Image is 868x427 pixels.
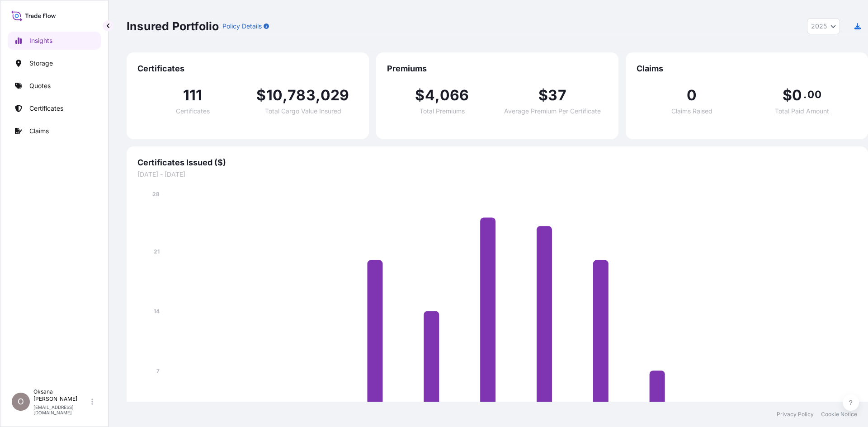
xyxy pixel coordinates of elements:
[316,88,321,103] span: ,
[8,54,101,72] a: Storage
[435,88,440,103] span: ,
[807,91,821,98] span: 00
[671,108,712,114] span: Claims Raised
[415,88,425,103] span: $
[637,63,857,74] span: Claims
[538,88,548,103] span: $
[266,88,283,103] span: 10
[29,36,52,45] p: Insights
[821,411,857,418] a: Cookie Notice
[420,108,465,114] span: Total Premiums
[183,88,203,103] span: 111
[8,32,101,50] a: Insights
[283,88,288,103] span: ,
[127,19,219,33] p: Insured Portfolio
[137,157,857,168] span: Certificates Issued ($)
[33,388,90,403] p: Oksana [PERSON_NAME]
[137,63,358,74] span: Certificates
[29,59,53,68] p: Storage
[29,127,49,136] p: Claims
[222,22,262,31] p: Policy Details
[8,122,101,140] a: Claims
[256,88,266,103] span: $
[156,367,160,374] tspan: 7
[387,63,608,74] span: Premiums
[807,18,840,34] button: Year Selector
[548,88,566,103] span: 37
[137,170,857,179] span: [DATE] - [DATE]
[288,88,316,103] span: 783
[154,248,160,255] tspan: 21
[425,88,435,103] span: 4
[687,88,697,103] span: 0
[33,404,90,415] p: [EMAIL_ADDRESS][DOMAIN_NAME]
[777,411,814,418] a: Privacy Policy
[803,91,807,98] span: .
[321,88,349,103] span: 029
[783,88,792,103] span: $
[792,88,802,103] span: 0
[152,191,160,197] tspan: 28
[265,108,341,114] span: Total Cargo Value Insured
[154,308,160,314] tspan: 14
[18,397,24,406] span: O
[176,108,210,114] span: Certificates
[29,81,51,90] p: Quotes
[29,104,63,113] p: Certificates
[8,99,101,117] a: Certificates
[775,108,829,114] span: Total Paid Amount
[504,108,601,114] span: Average Premium Per Certificate
[8,77,101,95] a: Quotes
[440,88,469,103] span: 066
[811,22,827,31] span: 2025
